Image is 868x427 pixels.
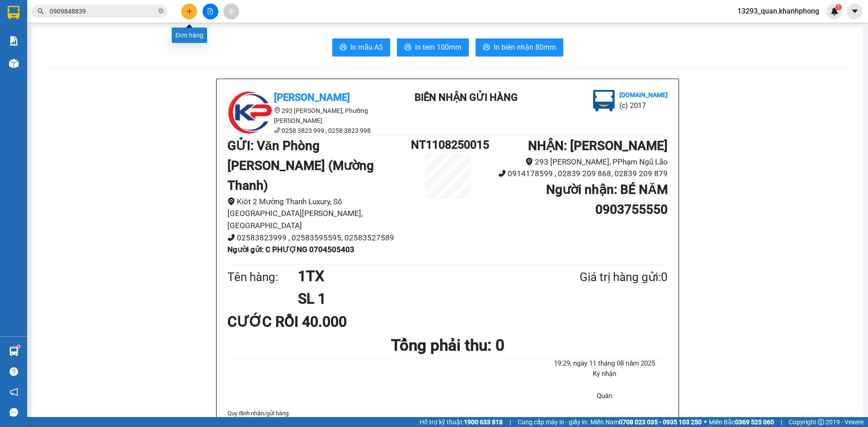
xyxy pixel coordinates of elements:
span: In tem 100mm [415,42,462,53]
button: file-add [203,4,218,19]
b: [DOMAIN_NAME] [619,91,668,99]
b: Người nhận : BÉ NĂM 0903755550 [546,182,668,217]
input: Tìm tên, số ĐT hoặc mã đơn [50,6,156,16]
span: close-circle [158,7,164,16]
span: environment [274,107,280,113]
button: plus [181,4,197,19]
sup: 1 [17,345,20,348]
span: printer [404,43,411,52]
span: 1 [837,4,840,10]
b: BIÊN NHẬN GỬI HÀNG [415,92,518,103]
li: Ký nhận [542,369,668,380]
span: message [9,408,18,417]
li: 02583823999 , 02583595595, 02583527589 [227,232,411,244]
button: printerIn mẫu A5 [332,38,390,56]
img: warehouse-icon [9,347,19,356]
img: icon-new-feature [830,7,839,15]
li: Kiôt 2 Mường Thanh Luxury, Số [GEOGRAPHIC_DATA][PERSON_NAME], [GEOGRAPHIC_DATA] [227,196,411,232]
span: | [781,417,782,427]
img: warehouse-icon [9,59,19,68]
b: NHẬN : [PERSON_NAME] [528,138,668,153]
img: solution-icon [9,36,19,46]
span: In mẫu A5 [350,42,383,53]
span: search [38,8,44,14]
span: aim [228,8,234,14]
b: [PERSON_NAME] [274,92,350,103]
strong: 0369 525 060 [735,418,774,426]
li: 0914178599 , 02839 209 868, 02839 209 879 [484,168,668,180]
div: Giá trị hàng gửi: 0 [536,268,668,286]
span: Hỗ trợ kỹ thuật: [420,417,503,427]
li: (c) 2017 [619,100,668,111]
span: printer [340,43,347,52]
h1: Tổng phải thu: 0 [227,333,668,358]
strong: 1900 633 818 [464,418,503,426]
h1: 1TX [298,265,536,287]
span: caret-down [851,7,859,15]
button: printerIn biên nhận 80mm [476,38,563,56]
span: file-add [207,8,213,14]
img: logo-vxr [8,6,19,19]
span: plus [186,8,193,14]
li: Quân [542,391,668,402]
span: ⚪️ [704,420,707,424]
span: printer [483,43,490,52]
span: phone [274,127,280,133]
span: phone [498,169,506,177]
strong: 0708 023 035 - 0935 103 250 [619,418,702,426]
span: In biên nhận 80mm [494,42,556,53]
span: Miền Bắc [709,417,774,427]
h1: NT1108250015 [411,136,484,154]
li: 19:29, ngày 11 tháng 08 năm 2025 [542,358,668,369]
b: GỬI : Văn Phòng [PERSON_NAME] (Mường Thanh) [227,138,374,193]
span: copyright [818,419,824,425]
button: caret-down [847,4,863,19]
span: close-circle [158,8,164,14]
span: environment [227,197,235,205]
span: 13293_quan.khanhphong [730,5,826,17]
img: logo.jpg [593,90,615,112]
img: logo.jpg [227,90,273,135]
span: phone [227,234,235,241]
span: notification [9,388,18,396]
button: aim [223,4,239,19]
button: printerIn tem 100mm [397,38,469,56]
span: Miền Nam [590,417,702,427]
span: Cung cấp máy in - giấy in: [518,417,588,427]
div: Tên hàng: [227,268,298,286]
span: | [509,417,511,427]
li: 0258 3823 999 , 0258 3823 998 [227,126,390,136]
span: environment [525,158,533,165]
span: question-circle [9,367,18,376]
div: CƯỚC RỒI 40.000 [227,310,373,333]
sup: 1 [835,4,842,10]
h1: SL 1 [298,287,536,310]
b: Người gửi : C PHƯỢNG 0704505403 [227,245,354,254]
li: 293 [PERSON_NAME], PPhạm Ngũ Lão [484,156,668,168]
li: 293 [PERSON_NAME], Phường [PERSON_NAME] [227,106,390,126]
